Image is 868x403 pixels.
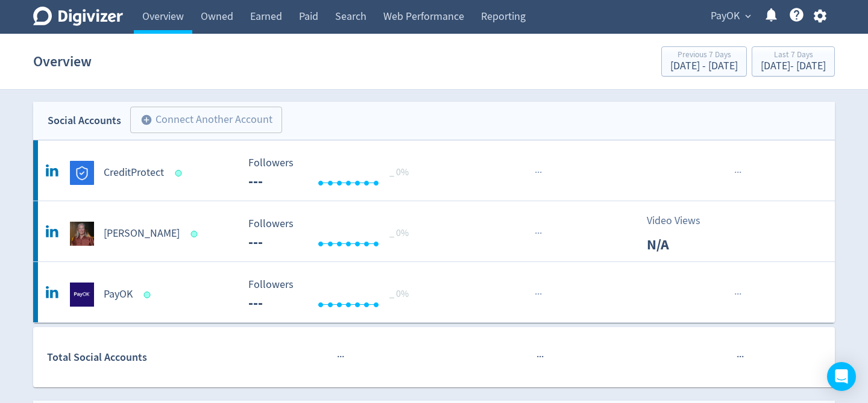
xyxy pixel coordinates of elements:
span: · [535,226,537,241]
svg: Followers --- [242,218,423,250]
div: Social Accounts [48,112,121,130]
span: · [337,349,339,364]
span: _ 0% [389,288,409,300]
span: · [737,349,739,364]
span: · [734,287,737,302]
span: _ 0% [389,166,409,178]
img: PayOK undefined [70,283,94,307]
span: · [541,349,544,364]
span: · [539,226,542,241]
div: [DATE] - [DATE] [670,61,738,72]
button: Previous 7 Days[DATE] - [DATE] [661,46,747,77]
span: · [539,287,542,302]
span: add_circle [140,114,153,126]
span: expand_more [743,11,753,22]
a: PayOK undefinedPayOK Followers --- Followers --- _ 0%······ [33,262,835,322]
button: Connect Another Account [130,107,282,133]
a: CreditProtect undefinedCreditProtect Followers --- Followers --- _ 0%······ [33,140,835,201]
span: · [737,287,739,302]
span: Data last synced: 10 Aug 2025, 1:02pm (AEST) [144,292,154,298]
span: · [537,165,539,180]
span: · [342,349,344,364]
div: Total Social Accounts [47,349,239,366]
span: Data last synced: 10 Aug 2025, 1:02pm (AEST) [175,170,186,177]
img: CreditProtect undefined [70,161,94,185]
button: Last 7 Days[DATE]- [DATE] [752,46,835,77]
span: · [737,165,739,180]
div: Previous 7 Days [670,51,738,61]
span: · [536,349,539,364]
div: Last 7 Days [761,51,826,61]
div: [DATE] - [DATE] [761,61,826,72]
span: · [539,349,541,364]
span: · [537,287,539,302]
span: · [535,287,537,302]
span: · [539,165,542,180]
div: Open Intercom Messenger [827,362,856,391]
span: · [739,287,741,302]
h5: PayOK [104,287,133,302]
span: PayOK [711,7,740,26]
h5: [PERSON_NAME] [104,226,180,241]
a: Connect Another Account [121,108,282,133]
button: PayOK [706,7,754,26]
h5: CreditProtect [104,166,164,180]
span: · [734,165,737,180]
span: · [739,165,741,180]
span: · [739,349,741,364]
span: _ 0% [389,227,409,239]
span: Data last synced: 10 Aug 2025, 1:02pm (AEST) [191,231,201,237]
span: · [339,349,342,364]
h1: Overview [33,42,92,81]
span: · [535,165,537,180]
p: Video Views [647,213,716,229]
a: Lindy Milne undefined[PERSON_NAME] Followers --- Followers --- _ 0%···Video ViewsN/A [33,201,835,261]
img: Lindy Milne undefined [70,222,94,246]
span: · [537,226,539,241]
p: N/A [647,234,716,255]
svg: Followers --- [242,279,423,311]
svg: Followers --- [242,157,423,189]
span: · [741,349,744,364]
